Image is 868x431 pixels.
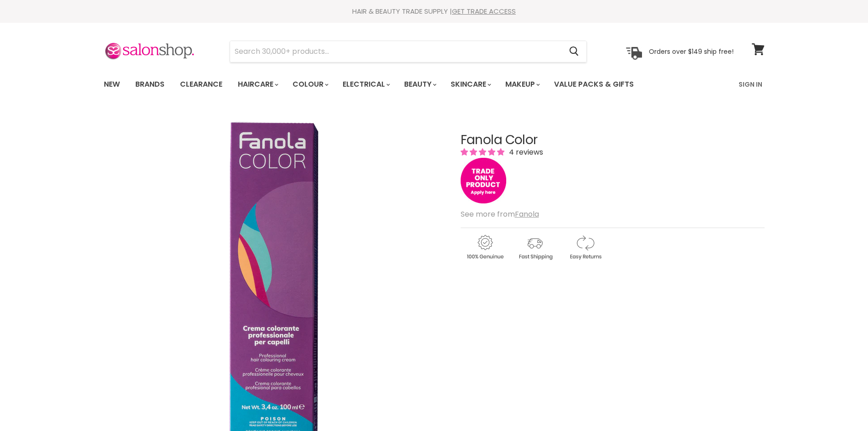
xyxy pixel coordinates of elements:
a: Colour [286,75,334,94]
div: HAIR & BEAUTY TRADE SUPPLY | [92,7,776,16]
ul: Main menu [97,71,687,98]
a: Sign In [733,75,768,94]
span: See more from [461,209,539,219]
a: Beauty [397,75,442,94]
a: New [97,75,127,94]
img: returns.gif [561,234,609,261]
img: genuine.gif [461,234,509,261]
input: Search [230,41,562,62]
a: Makeup [498,75,545,94]
nav: Main [92,71,776,98]
a: Haircare [231,75,284,94]
button: Search [562,41,586,62]
a: Skincare [444,75,497,94]
img: tradeonly_small.jpg [461,158,506,203]
a: Clearance [173,75,229,94]
span: 4 reviews [506,147,543,157]
a: Brands [128,75,171,94]
a: Fanola [515,209,539,219]
a: Electrical [336,75,395,94]
span: 5.00 stars [461,147,506,157]
a: GET TRADE ACCESS [452,6,516,16]
a: Value Packs & Gifts [547,75,641,94]
form: Product [230,41,587,62]
p: Orders over $149 ship free! [649,47,734,55]
img: shipping.gif [511,234,559,261]
h1: Fanola Color [461,133,765,147]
